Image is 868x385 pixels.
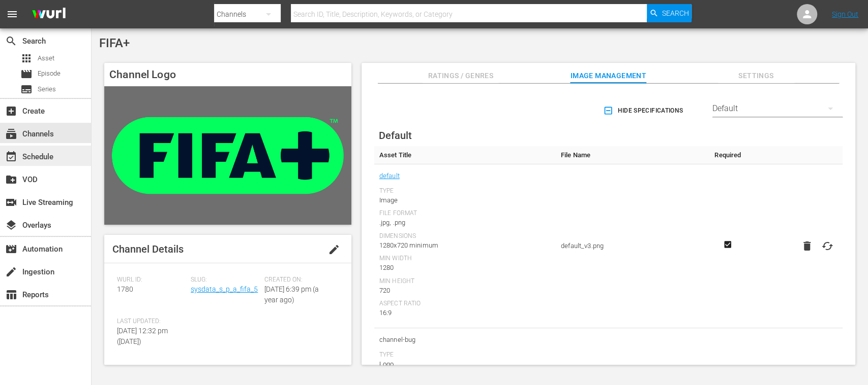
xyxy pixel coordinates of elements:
th: Required [709,146,747,164]
span: channel-bug [379,333,551,346]
div: Logo [379,359,551,369]
img: FIFA+ [104,86,351,225]
span: 1780 [117,285,133,293]
div: 16:9 [379,308,551,318]
span: [DATE] 6:39 pm (a year ago) [264,285,319,304]
span: Created On: [264,276,333,284]
span: Channels [5,128,17,140]
span: Series [38,84,56,94]
span: Schedule [5,151,17,163]
span: Series [20,83,33,95]
span: Settings [718,69,794,82]
span: Automation [5,243,17,255]
span: Image Management [570,69,646,82]
span: Last Updated: [117,318,186,326]
div: Type [379,187,551,195]
div: Dimensions [379,232,551,240]
span: Create [5,105,17,117]
span: Hide Specifications [605,106,683,116]
span: Wurl ID: [117,276,186,284]
div: 720 [379,286,551,296]
span: Search [662,4,689,22]
span: Reports [5,289,17,301]
a: sysdata_s_p_a_fifa_5 [191,285,258,293]
div: .jpg, .png [379,218,551,228]
span: Ingestion [5,266,17,278]
div: 1280x720 minimum [379,240,551,251]
span: Ratings / Genres [423,69,499,82]
a: Sign Out [832,10,858,18]
td: default_v3.png [556,164,709,328]
th: Asset Title [374,146,556,164]
span: Default [379,129,412,142]
span: Channel Details [112,243,184,255]
span: Asset [38,53,54,63]
button: Search [647,4,692,22]
div: Min Width [379,255,551,263]
h4: Channel Logo [104,63,351,86]
span: VOD [5,173,17,186]
span: Episode [38,68,61,79]
div: File Format [379,209,551,218]
span: Slug: [191,276,259,284]
span: Overlays [5,219,17,231]
button: edit [322,237,346,262]
div: Default [712,94,843,123]
th: File Name [556,146,709,164]
span: Episode [20,68,33,80]
button: Hide Specifications [601,96,687,125]
img: ans4CAIJ8jUAAAAAAAAAAAAAAAAAAAAAAAAgQb4GAAAAAAAAAAAAAAAAAAAAAAAAJMjXAAAAAAAAAAAAAAAAAAAAAAAAgAT5G... [24,3,73,26]
span: menu [6,8,18,20]
span: Live Streaming [5,196,17,208]
span: Asset [20,52,33,64]
span: [DATE] 12:32 pm ([DATE]) [117,327,168,345]
a: default [379,169,400,183]
svg: Required [722,240,734,249]
div: 1280 [379,263,551,273]
div: Type [379,351,551,359]
span: FIFA+ [99,36,130,50]
div: Min Height [379,277,551,286]
div: Aspect Ratio [379,300,551,308]
div: Image [379,195,551,205]
span: edit [328,243,340,256]
span: Search [5,35,17,47]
